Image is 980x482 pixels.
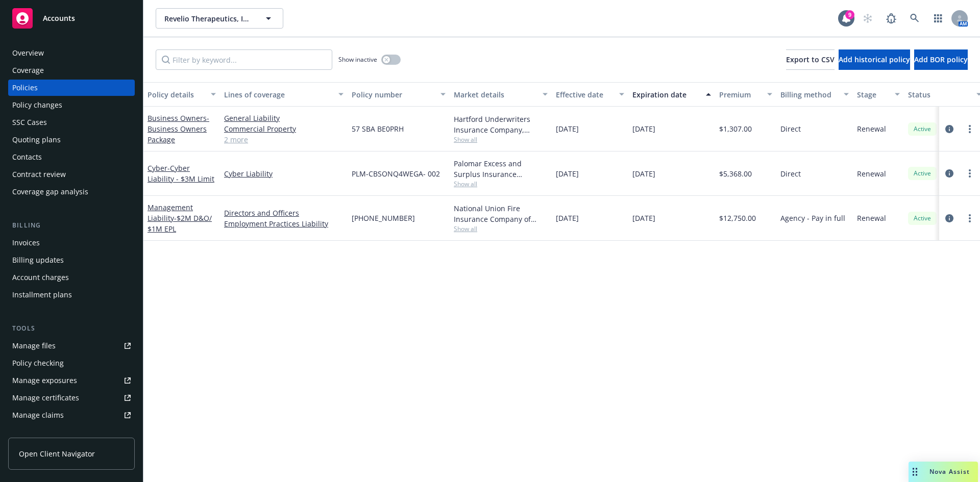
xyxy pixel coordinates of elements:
[8,184,135,200] a: Coverage gap analysis
[8,45,135,61] a: Overview
[8,62,135,79] a: Coverage
[12,132,61,148] div: Quoting plans
[156,49,332,70] input: Filter by keyword...
[12,269,69,286] div: Account charges
[964,212,976,224] a: more
[12,407,64,423] div: Manage claims
[220,82,348,107] button: Lines of coverage
[632,213,655,223] span: [DATE]
[881,8,901,29] a: Report a Bug
[719,123,752,134] span: $1,307.00
[148,113,209,144] a: Business Owners
[148,89,205,100] div: Policy details
[632,89,700,100] div: Expiration date
[148,213,212,234] span: - $2M D&O/ $1M EPL
[224,89,332,100] div: Lines of coverage
[909,462,921,482] div: Drag to move
[786,49,835,70] button: Export to CSV
[224,208,344,218] a: Directors and Officers
[776,82,853,107] button: Billing method
[857,8,878,29] a: Start snowing
[857,89,889,100] div: Stage
[454,180,548,188] span: Show all
[12,355,64,371] div: Policy checking
[719,168,752,179] span: $5,368.00
[43,14,75,22] span: Accounts
[8,166,135,183] a: Contract review
[8,424,135,441] a: Manage BORs
[348,82,450,107] button: Policy number
[148,163,214,184] span: - Cyber Liability - $3M Limit
[12,252,64,268] div: Billing updates
[780,123,801,134] span: Direct
[8,4,135,33] a: Accounts
[12,45,44,61] div: Overview
[164,13,253,24] span: Revelio Therapeutics, Inc.
[224,218,344,229] a: Employment Practices Liability
[148,202,212,234] a: Management Liability
[556,89,613,100] div: Effective date
[454,135,548,144] span: Show all
[914,55,968,64] span: Add BOR policy
[12,287,72,303] div: Installment plans
[909,462,978,482] button: Nova Assist
[556,123,579,134] span: [DATE]
[352,168,440,179] span: PLM-CBSONQ4WEGA- 002
[224,134,344,145] a: 2 more
[8,390,135,406] a: Manage certificates
[454,224,548,233] span: Show all
[454,89,536,100] div: Market details
[12,149,42,165] div: Contacts
[857,213,886,223] span: Renewal
[780,213,845,223] span: Agency - Pay in full
[12,372,77,389] div: Manage exposures
[914,49,968,70] button: Add BOR policy
[943,212,955,224] a: circleInformation
[454,114,548,135] div: Hartford Underwriters Insurance Company, Hartford Insurance Group
[450,82,552,107] button: Market details
[8,235,135,251] a: Invoices
[454,158,548,180] div: Palomar Excess and Surplus Insurance Company, [GEOGRAPHIC_DATA], Cowbell Cyber
[12,390,79,406] div: Manage certificates
[8,132,135,148] a: Quoting plans
[943,123,955,135] a: circleInformation
[8,372,135,389] a: Manage exposures
[715,82,776,107] button: Premium
[928,8,948,29] a: Switch app
[12,184,88,200] div: Coverage gap analysis
[912,214,933,223] span: Active
[8,97,135,113] a: Policy changes
[857,168,886,179] span: Renewal
[853,82,904,107] button: Stage
[352,213,415,223] span: [PHONE_NUMBER]
[964,123,976,135] a: more
[8,269,135,286] a: Account charges
[12,424,60,441] div: Manage BORs
[224,168,344,179] a: Cyber Liability
[143,82,220,107] button: Policy details
[12,235,40,251] div: Invoices
[632,168,655,179] span: [DATE]
[556,168,579,179] span: [DATE]
[8,114,135,131] a: SSC Cases
[719,89,761,100] div: Premium
[224,123,344,134] a: Commercial Property
[12,62,44,79] div: Coverage
[904,8,925,29] a: Search
[8,220,135,231] div: Billing
[8,355,135,371] a: Policy checking
[224,113,344,123] a: General Liability
[148,113,209,144] span: - Business Owners Package
[929,467,970,476] span: Nova Assist
[845,10,854,19] div: 9
[8,252,135,268] a: Billing updates
[632,123,655,134] span: [DATE]
[8,287,135,303] a: Installment plans
[8,338,135,354] a: Manage files
[839,49,910,70] button: Add historical policy
[12,338,56,354] div: Manage files
[908,89,970,100] div: Status
[786,55,835,64] span: Export to CSV
[352,123,404,134] span: 57 SBA BE0PRH
[780,89,838,100] div: Billing method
